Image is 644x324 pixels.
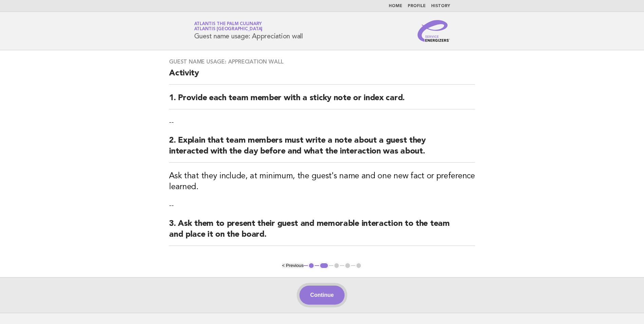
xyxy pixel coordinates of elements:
p: -- [169,118,475,127]
img: Service Energizers [418,20,450,42]
a: Atlantis The Palm CulinaryAtlantis [GEOGRAPHIC_DATA] [194,22,263,31]
h2: 3. Ask them to present their guest and memorable interaction to the team and place it on the board. [169,218,475,246]
p: -- [169,201,475,210]
h2: 2. Explain that team members must write a note about a guest they interacted with the day before ... [169,135,475,163]
a: Profile [408,4,426,8]
h2: Activity [169,68,475,85]
h3: Ask that they include, at minimum, the guest's name and one new fact or preference learned. [169,171,475,193]
h3: Guest name usage: Appreciation wall [169,58,475,65]
h2: 1. Provide each team member with a sticky note or index card. [169,93,475,109]
button: 1 [308,262,315,269]
a: History [431,4,450,8]
span: Atlantis [GEOGRAPHIC_DATA] [194,27,263,32]
a: Home [389,4,402,8]
h1: Guest name usage: Appreciation wall [194,22,303,40]
button: < Previous [282,263,303,268]
button: Continue [299,286,345,305]
button: 2 [319,262,329,269]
